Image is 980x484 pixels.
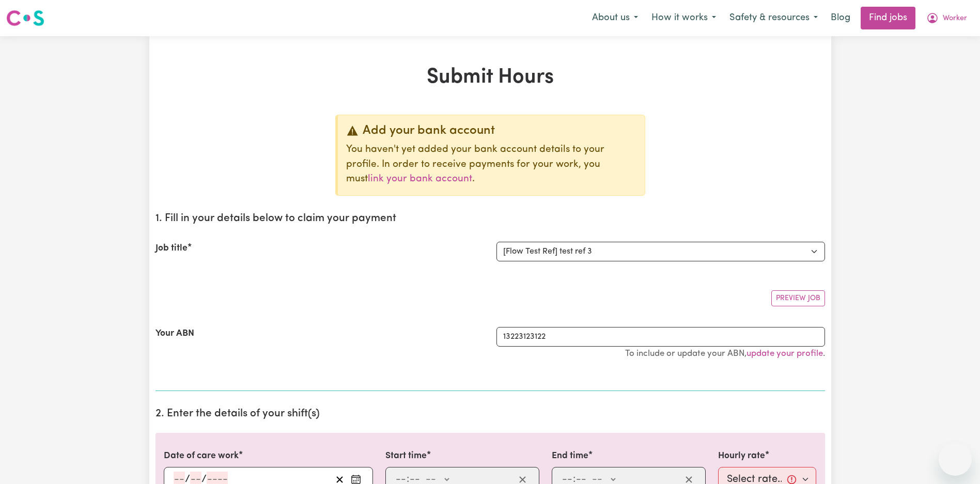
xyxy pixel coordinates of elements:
[920,7,974,29] button: My Account
[625,349,825,358] small: To include or update your ABN, .
[6,6,44,30] a: Careseekers logo
[368,174,472,184] a: link your bank account
[771,290,825,306] button: Preview Job
[825,7,857,29] a: Blog
[861,7,915,29] a: Find jobs
[155,327,194,340] label: Your ABN
[164,449,239,463] label: Date of care work
[718,449,765,463] label: Hourly rate
[346,143,636,187] p: You haven't yet added your bank account details to your profile. In order to receive payments for...
[155,65,825,90] h1: Submit Hours
[746,349,823,358] a: update your profile
[155,408,825,420] h2: 2. Enter the details of your shift(s)
[155,212,825,225] h2: 1. Fill in your details below to claim your payment
[385,449,427,463] label: Start time
[939,443,972,476] iframe: Button to launch messaging window
[943,13,967,24] span: Worker
[723,7,825,29] button: Safety & resources
[585,7,645,29] button: About us
[645,7,723,29] button: How it works
[6,9,44,27] img: Careseekers logo
[155,242,188,255] label: Job title
[346,123,636,138] div: Add your bank account
[552,449,588,463] label: End time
